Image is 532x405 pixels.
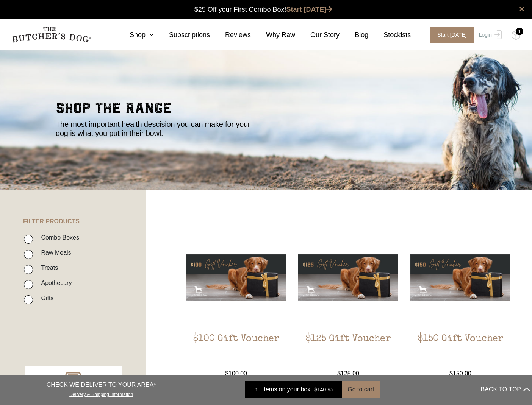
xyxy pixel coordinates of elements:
a: Blog [340,30,368,40]
a: Start [DATE] [422,27,477,43]
img: $100 Gift Voucher [186,228,286,327]
span: Start [DATE] [430,27,474,43]
span: $ [449,370,453,377]
a: $125 Gift Voucher$125 Gift Voucher $125.00 [298,228,398,378]
a: $100 Gift Voucher$100 Gift Voucher $100.00 [186,228,286,378]
a: Start [DATE] [286,6,333,13]
h2: $150 Gift Voucher [410,333,510,369]
h2: $125 Gift Voucher [298,333,398,369]
span: $ [314,386,317,393]
a: Why Raw [251,30,295,40]
label: Apothecary [37,278,72,288]
span: Items on your box [262,385,310,394]
bdi: 125.00 [337,370,359,377]
div: 1 [516,28,523,35]
a: Delivery & Shipping Information [69,390,133,397]
h2: $100 Gift Voucher [186,333,286,369]
p: The most important health descision you can make for your dog is what you put in their bowl. [56,120,257,138]
a: $150 Gift Voucher$150 Gift Voucher $150.00 [410,228,510,378]
img: $125 Gift Voucher [298,228,398,327]
a: close [519,5,524,14]
bdi: 100.00 [225,370,247,377]
div: 1 [251,386,262,393]
label: Gifts [37,293,53,303]
a: Our Story [295,30,340,40]
a: Reviews [210,30,251,40]
p: CHECK WE DELIVER TO YOUR AREA* [47,380,156,389]
a: Subscriptions [154,30,210,40]
a: 1 Items on your box $140.95 [245,381,342,398]
label: Combo Boxes [37,232,79,243]
a: Login [477,27,502,43]
button: Go to cart [342,381,380,398]
bdi: 140.95 [314,386,333,393]
span: $ [225,370,228,377]
button: BACK TO TOP [481,380,530,399]
h2: shop the range [56,101,476,120]
label: Treats [37,263,58,273]
label: Raw Meals [37,248,71,258]
img: $150 Gift Voucher [410,228,510,327]
a: Stockists [368,30,411,40]
bdi: 150.00 [449,370,471,377]
span: $ [337,370,341,377]
a: Shop [114,30,154,40]
img: TBD_Cart-Full.png [511,30,521,40]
